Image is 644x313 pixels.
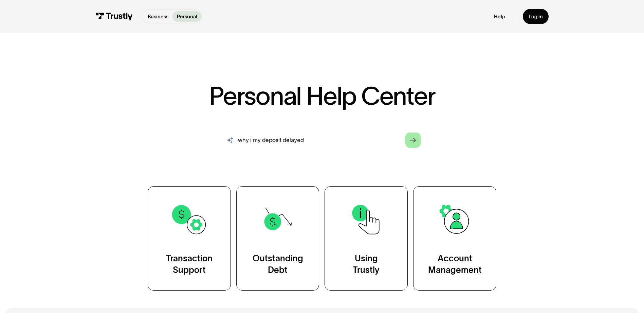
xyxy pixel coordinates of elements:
[236,186,319,291] a: OutstandingDebt
[523,9,549,24] a: Log in
[148,186,231,291] a: TransactionSupport
[218,128,426,152] input: search
[529,13,543,20] div: Log in
[428,253,482,276] div: Account Management
[353,253,380,276] div: Using Trustly
[413,186,496,291] a: AccountManagement
[172,11,201,22] a: Personal
[143,11,172,22] a: Business
[253,253,303,276] div: Outstanding Debt
[148,13,168,20] p: Business
[95,13,133,20] img: Trustly Logo
[218,128,426,152] form: Search
[325,186,408,291] a: UsingTrustly
[177,13,197,20] p: Personal
[494,13,505,20] a: Help
[209,83,435,108] h1: Personal Help Center
[166,253,213,276] div: Transaction Support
